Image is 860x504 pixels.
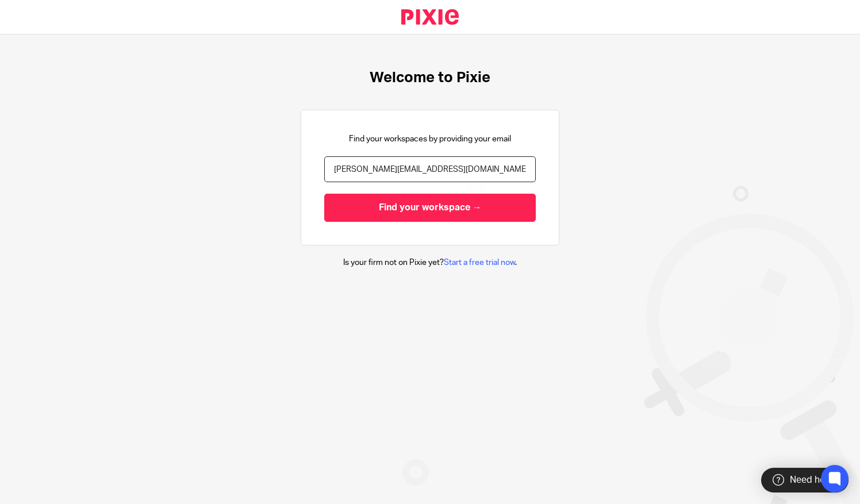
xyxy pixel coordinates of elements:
[444,259,515,267] a: Start a free trial now
[343,257,517,268] p: Is your firm not on Pixie yet? .
[349,133,511,145] p: Find your workspaces by providing your email
[324,194,536,222] input: Find your workspace →
[370,69,490,87] h1: Welcome to Pixie
[761,468,849,493] div: Need help?
[324,156,536,182] input: name@example.com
